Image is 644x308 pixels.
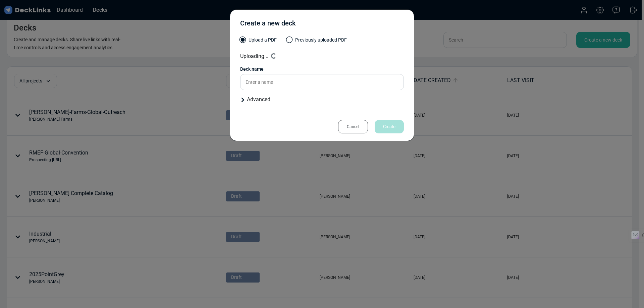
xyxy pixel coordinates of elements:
[338,120,368,133] div: Cancel
[287,37,347,47] label: Previously uploaded PDF
[240,66,404,73] div: Deck name
[240,18,296,32] div: Create a new deck
[240,74,404,90] input: Enter a name
[240,53,268,59] span: Uploading...
[240,37,277,47] label: Upload a PDF
[240,96,404,104] div: Advanced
